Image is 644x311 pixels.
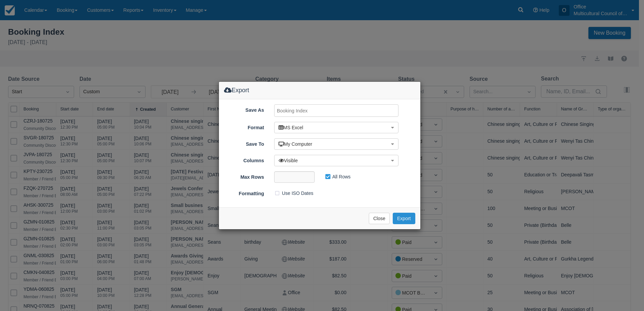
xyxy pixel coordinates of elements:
span: Use ISO Dates [274,190,318,196]
label: Columns [219,155,269,164]
label: Save As [219,104,269,114]
h4: Export [224,87,415,94]
label: Formatting [219,188,269,197]
span: MS Excel [279,125,303,130]
button: Export [393,213,415,224]
input: Booking Index [274,104,398,117]
label: Max Rows [219,171,269,181]
label: All Rows [325,172,355,182]
span: All Rows [325,174,355,179]
span: Visible [279,158,298,163]
span: My Computer [279,141,312,147]
label: Save To [219,138,269,148]
button: MS Excel [274,122,398,133]
label: Use ISO Dates [274,188,318,198]
button: My Computer [274,138,398,150]
button: Visible [274,155,398,166]
button: Close [369,213,390,224]
label: Format [219,122,269,131]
